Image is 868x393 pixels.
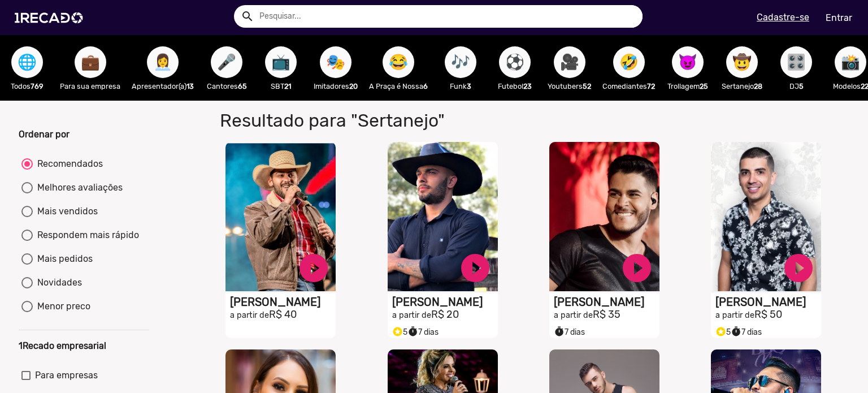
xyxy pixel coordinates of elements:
[602,81,655,92] p: Comediantes
[619,46,639,78] span: 🤣
[33,276,82,290] div: Novidades
[265,46,297,78] button: 📺
[230,295,336,309] h1: [PERSON_NAME]
[782,251,815,285] a: play_circle_filled
[237,6,257,25] button: Example home icon
[230,309,336,321] h2: R$ 40
[715,323,726,337] i: Selo super talento
[259,81,302,92] p: SBT
[678,46,697,78] span: 😈
[211,46,242,78] button: 🎤
[554,323,565,337] i: timer
[560,46,579,78] span: 🎥
[467,82,471,90] b: 3
[33,205,98,218] div: Mais vendidos
[700,82,708,90] b: 25
[35,369,98,382] span: Para empresas
[19,129,70,140] b: Ordenar por
[757,12,809,23] u: Cadastre-se
[230,310,269,320] small: a partir de
[320,46,351,78] button: 🎭
[392,310,431,320] small: a partir de
[613,46,645,78] button: 🤣
[383,46,414,78] button: 😂
[284,82,291,90] b: 21
[81,46,100,78] span: 💼
[715,326,726,337] small: stars
[731,327,762,337] span: 7 dias
[19,340,106,351] b: 1Recado empresarial
[549,142,659,291] video: S1RECADO vídeos dedicados para fãs e empresas
[33,228,139,242] div: Respondem mais rápido
[439,81,482,92] p: Funk
[731,323,741,337] i: timer
[554,326,565,337] small: timer
[554,309,659,321] h2: R$ 35
[407,326,418,337] small: timer
[33,157,103,171] div: Recomendados
[726,46,758,78] button: 🤠
[388,142,498,291] video: S1RECADO vídeos dedicados para fãs e empresas
[505,46,524,78] span: ⚽
[780,46,812,78] button: 🎛️
[33,181,123,195] div: Melhores avaliações
[392,309,498,321] h2: R$ 20
[392,326,403,337] small: stars
[715,295,821,309] h1: [PERSON_NAME]
[251,5,643,28] input: Pesquisar...
[499,46,531,78] button: ⚽
[554,46,585,78] button: 🎥
[211,110,626,131] h1: Resultado para "Sertanejo"
[392,327,407,337] span: 5
[548,81,591,92] p: Youtubers
[31,82,44,90] b: 769
[271,46,290,78] span: 📺
[523,82,532,90] b: 23
[349,82,358,90] b: 20
[132,81,194,92] p: Apresentador(a)
[754,82,762,90] b: 28
[314,81,358,92] p: Imitadores
[217,46,236,78] span: 🎤
[392,295,498,309] h1: [PERSON_NAME]
[715,310,754,320] small: a partir de
[186,82,194,90] b: 13
[554,295,659,309] h1: [PERSON_NAME]
[75,46,106,78] button: 💼
[326,46,345,78] span: 🎭
[666,81,709,92] p: Trollagem
[60,81,120,92] p: Para sua empresa
[451,46,470,78] span: 🎶
[407,327,439,337] span: 7 dias
[583,82,591,90] b: 52
[6,81,49,92] p: Todos
[731,326,741,337] small: timer
[721,81,763,92] p: Sertanejo
[620,251,654,285] a: play_circle_filled
[493,81,536,92] p: Futebol
[732,46,752,78] span: 🤠
[238,82,247,90] b: 65
[392,323,403,337] i: Selo super talento
[33,300,90,313] div: Menor preco
[153,46,172,78] span: 👩‍💼
[554,327,585,337] span: 7 dias
[715,309,821,321] h2: R$ 50
[11,46,43,78] button: 🌐
[818,8,860,28] a: Entrar
[711,142,821,291] video: S1RECADO vídeos dedicados para fãs e empresas
[715,327,731,337] span: 5
[799,82,804,90] b: 5
[841,46,860,78] span: 📸
[33,252,93,266] div: Mais pedidos
[225,142,336,291] video: S1RECADO vídeos dedicados para fãs e empresas
[407,323,418,337] i: timer
[423,82,428,90] b: 6
[369,81,428,92] p: A Praça é Nossa
[554,310,593,320] small: a partir de
[672,46,704,78] button: 😈
[647,82,655,90] b: 72
[297,251,331,285] a: play_circle_filled
[835,46,866,78] button: 📸
[389,46,408,78] span: 😂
